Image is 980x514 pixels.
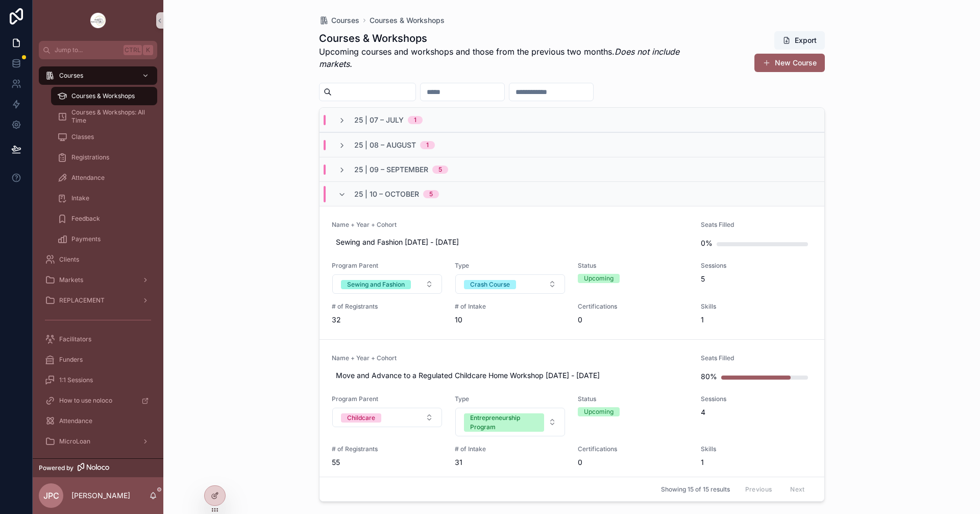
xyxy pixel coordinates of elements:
[71,215,100,223] span: Feedback
[354,189,419,199] span: 25 | 10 – October
[701,221,812,229] span: Seats Filled
[55,46,119,54] span: Jump to...
[347,413,375,423] div: Childcare
[59,417,92,425] span: Attendance
[701,302,812,311] span: Skills
[414,116,416,124] div: 1
[39,330,157,348] a: Facilitators
[144,46,152,54] span: K
[578,445,689,453] span: Certifications
[701,445,812,453] span: Skills
[354,165,428,175] span: 25 | 09 – September
[51,169,157,187] a: Attendance
[33,59,163,458] div: scrollable content
[59,72,83,80] span: Courses
[332,457,443,468] span: 55
[661,485,730,494] span: Showing 15 of 15 results
[51,189,157,207] a: Intake
[332,221,689,229] span: Name + Year + Cohort
[584,274,614,283] div: Upcoming
[701,262,812,270] span: Sessions
[332,274,442,294] button: Select Button
[71,133,94,141] span: Classes
[336,370,685,381] span: Move and Advance to a Regulated Childcare Home Workshop [DATE] - [DATE]
[331,15,359,26] span: Courses
[71,92,135,100] span: Courses & Workshops
[39,412,157,430] a: Attendance
[51,107,157,126] a: Courses & Workshops: All Time
[59,396,112,405] span: How to use noloco
[347,280,405,289] div: Sewing and Fashion
[332,302,443,311] span: # of Registrants
[336,237,685,247] span: Sewing and Fashion [DATE] - [DATE]
[320,206,824,339] a: Name + Year + CohortSewing and Fashion [DATE] - [DATE]Seats Filled0%Program ParentSelect ButtonTy...
[71,153,109,161] span: Registrations
[354,140,416,150] span: 25 | 08 – August
[354,115,404,125] span: 25 | 07 – July
[39,432,157,451] a: MicroLoan
[455,315,566,325] span: 10
[39,271,157,289] a: Markets
[701,274,812,284] span: 5
[51,87,157,105] a: Courses & Workshops
[455,262,566,270] span: Type
[71,174,105,182] span: Attendance
[470,280,510,289] div: Crash Course
[39,66,157,85] a: Courses
[455,408,565,436] button: Select Button
[319,45,697,70] p: Upcoming courses and workshops and those from the previous two months.
[59,356,83,364] span: Funders
[701,366,717,387] div: 80%
[332,315,443,325] span: 32
[319,46,679,69] em: Does not include markets.
[39,371,157,389] a: 1:1 Sessions
[578,262,689,270] span: Status
[455,457,566,468] span: 31
[332,395,443,403] span: Program Parent
[39,41,157,59] button: Jump to...CtrlK
[59,255,79,264] span: Clients
[332,408,442,427] button: Select Button
[701,315,812,325] span: 1
[455,395,566,403] span: Type
[319,15,359,26] a: Courses
[370,15,445,26] a: Courses & Workshops
[39,391,157,410] a: How to use noloco
[320,339,824,482] a: Name + Year + CohortMove and Advance to a Regulated Childcare Home Workshop [DATE] - [DATE]Seats ...
[90,12,106,29] img: App logo
[51,128,157,146] a: Classes
[701,395,812,403] span: Sessions
[701,457,812,468] span: 1
[332,354,689,362] span: Name + Year + Cohort
[429,190,433,198] div: 5
[39,464,73,472] span: Powered by
[124,45,142,55] span: Ctrl
[578,302,689,311] span: Certifications
[71,235,101,243] span: Payments
[319,31,697,45] h1: Courses & Workshops
[43,489,59,502] span: JPC
[578,395,689,403] span: Status
[51,148,157,167] a: Registrations
[51,230,157,248] a: Payments
[754,54,825,72] a: New Course
[701,407,812,417] span: 4
[71,108,147,125] span: Courses & Workshops: All Time
[59,276,83,284] span: Markets
[774,31,825,50] button: Export
[71,490,130,501] p: [PERSON_NAME]
[578,457,689,468] span: 0
[39,291,157,310] a: REPLACEMENT
[701,233,713,253] div: 0%
[39,351,157,369] a: Funders
[59,335,91,343] span: Facilitators
[426,141,429,149] div: 1
[59,437,90,446] span: MicroLoan
[332,445,443,453] span: # of Registrants
[438,166,442,174] div: 5
[33,458,163,477] a: Powered by
[332,262,443,270] span: Program Parent
[470,413,538,432] div: Entrepreneurship Program
[71,194,89,202] span: Intake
